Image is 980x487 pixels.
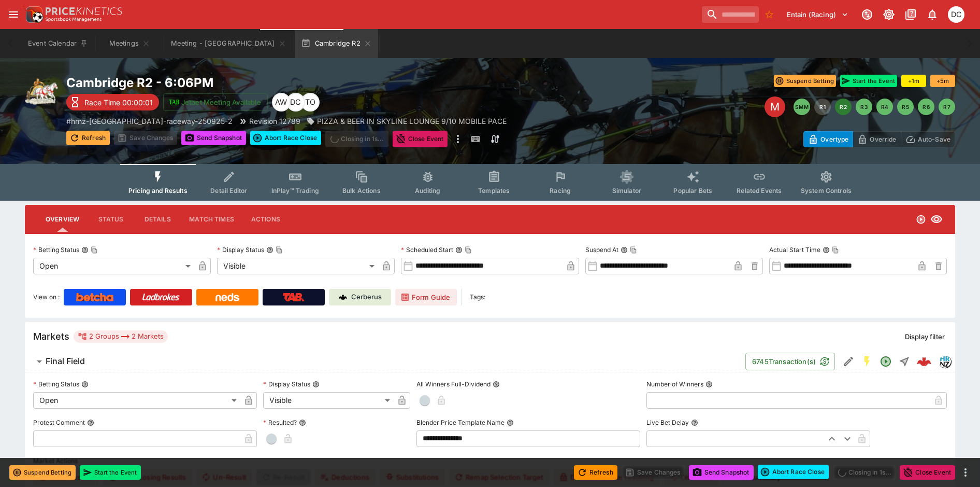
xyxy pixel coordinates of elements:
[918,134,950,145] p: Auto-Save
[769,245,820,254] p: Actual Start Time
[134,207,181,232] button: Details
[307,116,507,127] div: PIZZA & BEER IN SKYLINE LOUNGE 9/10 MOBILE PACE
[37,207,88,232] button: Overview
[820,134,848,145] p: Overtype
[621,246,628,254] button: Suspend AtCopy To Clipboard
[794,99,810,115] button: SMM
[930,213,943,226] svg: Visible
[46,356,85,367] h6: Final Field
[901,75,926,87] button: +1m
[880,5,898,24] button: Toggle light/dark mode
[76,293,113,301] img: Betcha
[283,293,305,301] img: TabNZ
[395,289,457,305] a: Form Guide
[263,392,394,409] div: Visible
[33,380,79,388] p: Betting Status
[25,75,58,108] img: harness_racing.png
[301,93,320,112] div: Thomas OConnor
[169,97,179,107] img: jetbet-logo.svg
[478,187,510,194] span: Templates
[415,187,440,194] span: Auditing
[923,5,942,24] button: Notifications
[794,99,955,115] nav: pagination navigation
[263,418,297,427] p: Resulted?
[745,353,835,370] button: 6745Transaction(s)
[689,465,754,480] button: Send Snapshot
[916,214,926,225] svg: Open
[271,187,319,194] span: InPlay™ Trading
[263,380,310,388] p: Display Status
[900,465,955,480] button: Close Event
[758,465,829,479] div: split button
[895,352,914,371] button: Straight
[917,354,931,369] img: logo-cerberus--red.svg
[91,246,98,254] button: Copy To Clipboard
[96,29,163,58] button: Meetings
[120,164,860,201] div: Event type filters
[46,17,102,22] img: Sportsbook Management
[33,418,85,427] p: Protest Comment
[249,116,300,127] p: Revision 12789
[351,292,382,302] p: Cerberus
[832,246,839,254] button: Copy To Clipboard
[286,93,305,112] div: David Crockford
[918,99,934,115] button: R6
[33,453,947,469] label: Market Actions
[948,6,964,23] div: David Crockford
[295,29,378,58] button: Cambridge R2
[612,187,641,194] span: Simulator
[646,380,703,388] p: Number of Winners
[939,99,955,115] button: R7
[215,293,239,301] img: Neds
[66,75,511,91] h2: Copy To Clipboard
[465,246,472,254] button: Copy To Clipboard
[765,96,785,117] div: Edit Meeting
[945,3,968,26] button: David Crockford
[550,187,571,194] span: Racing
[758,465,829,479] button: Abort Race Close
[814,99,831,115] button: R1
[876,352,895,371] button: Open
[455,246,463,254] button: Scheduled StartCopy To Clipboard
[33,258,194,274] div: Open
[250,131,321,145] div: split button
[329,289,391,305] a: Cerberus
[914,351,934,372] a: ed13531c-e0ab-4b8e-9256-1b20e62b066d
[66,131,110,145] button: Refresh
[81,381,89,388] button: Betting Status
[823,246,830,254] button: Actual Start TimeCopy To Clipboard
[705,381,713,388] button: Number of Winners
[856,99,872,115] button: R3
[181,131,246,145] button: Send Snapshot
[452,131,464,147] button: more
[702,6,759,23] input: search
[81,246,89,254] button: Betting StatusCopy To Clipboard
[801,187,852,194] span: System Controls
[87,419,94,426] button: Protest Comment
[128,187,188,194] span: Pricing and Results
[23,4,44,25] img: PriceKinetics Logo
[217,245,264,254] p: Display Status
[840,75,897,87] button: Start the Event
[393,131,448,147] button: Close Event
[210,187,247,194] span: Detail Editor
[165,29,292,58] button: Meeting - Cambridge
[33,289,60,305] label: View on :
[781,6,855,23] button: Select Tenant
[266,246,273,254] button: Display StatusCopy To Clipboard
[80,465,141,480] button: Start the Event
[242,207,289,232] button: Actions
[22,29,94,58] button: Event Calendar
[901,5,920,24] button: Documentation
[803,131,955,147] div: Start From
[507,419,514,426] button: Blender Price Template Name
[959,466,972,479] button: more
[870,134,896,145] p: Override
[876,99,893,115] button: R4
[299,419,306,426] button: Resulted?
[33,392,240,409] div: Open
[88,207,134,232] button: Status
[401,245,453,254] p: Scheduled Start
[858,5,876,24] button: Connected to PK
[181,207,242,232] button: Match Times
